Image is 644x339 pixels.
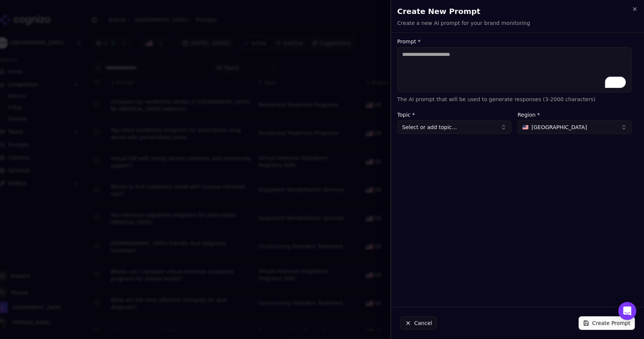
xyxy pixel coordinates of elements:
p: Create a new AI prompt for your brand monitoring [397,19,530,27]
button: Create Prompt [579,316,635,330]
textarea: To enrich screen reader interactions, please activate Accessibility in Grammarly extension settings [397,47,632,92]
label: Region * [518,112,632,117]
button: Cancel [400,316,437,330]
label: Prompt * [397,39,632,44]
label: Topic * [397,112,512,117]
span: [GEOGRAPHIC_DATA] [532,123,587,131]
p: The AI prompt that will be used to generate responses (3-2000 characters) [397,96,632,103]
h2: Create New Prompt [397,6,638,17]
button: Select or add topic... [397,120,512,134]
img: United States [523,125,529,129]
